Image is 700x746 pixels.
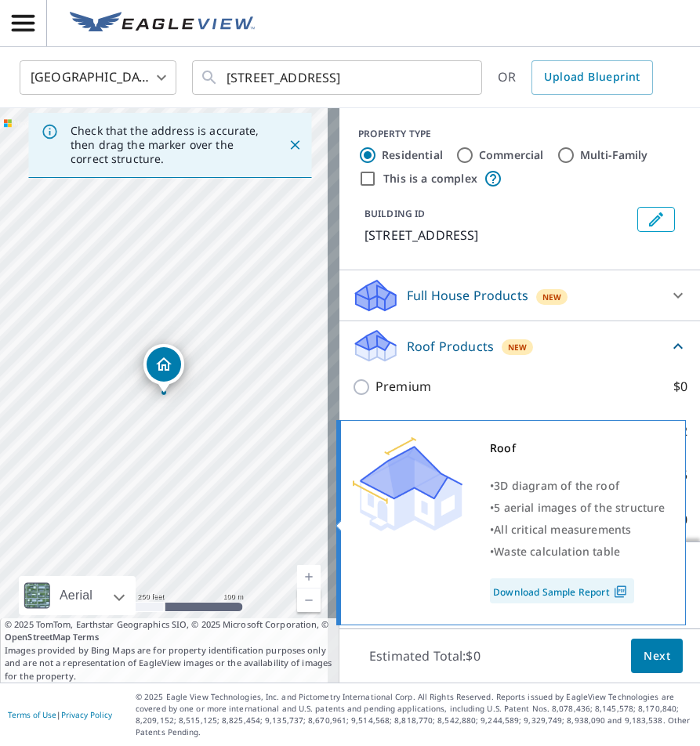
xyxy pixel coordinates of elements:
[610,585,631,599] img: Pdf Icon
[8,710,112,719] p: |
[494,544,620,559] span: Waste calculation table
[19,576,136,615] div: Aerial
[490,475,666,497] div: •
[407,286,528,305] p: Full House Products
[644,646,670,666] span: Next
[227,56,450,100] input: Search by address or latitude-longitude
[490,497,666,519] div: •
[365,207,425,220] p: BUILDING ID
[70,12,255,35] img: EV Logo
[136,691,692,738] p: © 2025 Eagle View Technologies, Inc. and Pictometry International Corp. All Rights Reserved. Repo...
[637,207,675,232] button: Edit building 1
[358,127,681,141] div: PROPERTY TYPE
[407,337,494,356] p: Roof Products
[490,578,634,603] a: Download Sample Report
[498,60,653,95] div: OR
[60,2,264,45] a: EV Logo
[544,67,640,87] span: Upload Blueprint
[353,437,462,531] img: Premium
[673,377,687,397] p: $0
[494,500,665,515] span: 5 aerial images of the structure
[508,341,528,353] span: New
[494,478,619,493] span: 3D diagram of the roof
[5,618,335,644] span: © 2025 TomTom, Earthstar Geographics SIO, © 2025 Microsoft Corporation, ©
[297,565,321,588] a: Current Level 17, Zoom In
[352,277,687,314] div: Full House ProductsNew
[383,171,477,186] label: This is a complex
[73,631,99,643] a: Terms
[5,631,71,643] a: OpenStreetMap
[531,60,652,95] a: Upload Blueprint
[297,588,321,612] a: Current Level 17, Zoom Out
[382,147,443,163] label: Residential
[490,541,666,563] div: •
[631,639,683,674] button: Next
[479,147,544,163] label: Commercial
[55,576,97,615] div: Aerial
[61,709,112,720] a: Privacy Policy
[8,709,56,720] a: Terms of Use
[71,124,259,166] p: Check that the address is accurate, then drag the marker over the correct structure.
[285,135,305,155] button: Close
[490,437,666,459] div: Roof
[494,522,631,537] span: All critical measurements
[375,377,431,397] p: Premium
[20,56,176,100] div: [GEOGRAPHIC_DATA]
[542,291,562,303] span: New
[143,344,184,393] div: Dropped pin, building 1, Residential property, 914 London Ave Port Royal, SC 29935
[352,328,687,364] div: Roof ProductsNew
[357,639,493,673] p: Estimated Total: $0
[490,519,666,541] div: •
[365,226,631,244] p: [STREET_ADDRESS]
[580,147,648,163] label: Multi-Family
